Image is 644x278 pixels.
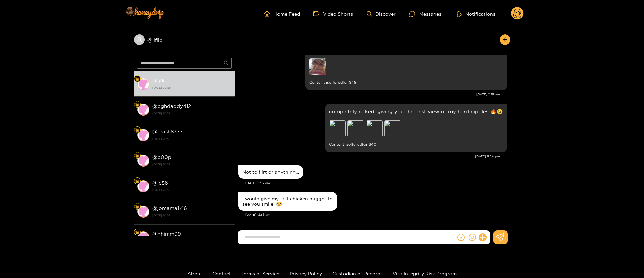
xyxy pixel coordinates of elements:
[152,78,168,83] strong: @ jjflip
[135,103,139,107] img: Fan Level
[152,231,181,237] strong: @ ghimm99
[242,169,299,175] div: Not to flirt or anything…
[137,104,149,116] img: conversation
[135,154,139,158] img: Fan Level
[136,37,142,43] span: user
[309,79,503,86] small: Content is offered for $ 48
[135,179,139,183] img: Fan Level
[135,205,139,209] img: Fan Level
[313,11,323,17] span: video-camera
[152,187,231,193] strong: [DATE] 20:59
[137,206,149,218] img: conversation
[187,271,202,276] a: About
[242,196,333,207] div: I would give my last chicken nugget to see you smile! 😂
[305,34,507,90] div: Oct. 14, 11:18 am
[152,154,171,160] strong: @ p00p
[457,234,465,241] span: dollar
[500,34,510,45] button: arrow-left
[135,77,139,81] img: Fan Level
[313,11,353,17] a: Video Shorts
[152,205,187,211] strong: @ jomama1716
[221,58,232,69] button: search
[502,37,507,43] span: arrow-left
[238,92,500,97] div: [DATE] 11:18 am
[329,108,503,115] p: completely naked, giving you the best view of my hard nipples 🔥😉
[393,271,457,276] a: Visa Integrity Risk Program
[456,232,466,242] button: dollar
[152,103,191,109] strong: @ pghdaddy412
[152,85,231,91] strong: [DATE] 00:58
[409,10,441,18] div: Messages
[212,271,231,276] a: Contact
[238,165,303,179] div: Oct. 15, 12:57 am
[238,192,337,211] div: Oct. 15, 12:58 am
[224,61,229,66] span: search
[290,271,322,276] a: Privacy Policy
[264,11,273,17] span: home
[137,78,149,90] img: conversation
[309,58,326,75] img: preview
[245,181,507,185] div: [DATE] 12:57 am
[329,141,503,148] small: Content is offered for $ 40
[152,212,231,219] strong: [DATE] 20:59
[264,11,300,17] a: Home Feed
[152,136,231,142] strong: [DATE] 20:59
[152,110,231,116] strong: [DATE] 20:59
[152,180,168,186] strong: @ jc56
[367,11,396,17] a: Discover
[455,10,498,17] button: Notifications
[137,155,149,167] img: conversation
[135,128,139,132] img: Fan Level
[137,129,149,141] img: conversation
[238,154,500,159] div: [DATE] 8:59 pm
[469,234,476,241] span: smile
[152,129,183,134] strong: @ crash8377
[332,271,383,276] a: Custodian of Records
[241,271,280,276] a: Terms of Service
[152,161,231,167] strong: [DATE] 20:59
[245,212,507,217] div: [DATE] 12:58 am
[135,230,139,234] img: Fan Level
[137,180,149,192] img: conversation
[137,231,149,243] img: conversation
[325,104,507,152] div: Oct. 14, 8:59 pm
[134,34,235,45] div: @jjflip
